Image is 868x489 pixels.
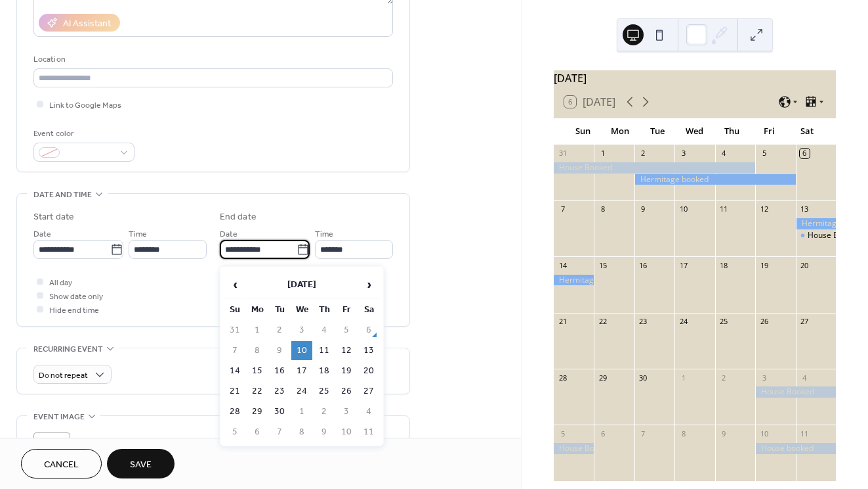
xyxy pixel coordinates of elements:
td: 30 [269,402,290,421]
span: Date and time [33,188,92,202]
td: 3 [291,321,312,340]
td: 8 [291,423,312,442]
td: 9 [269,341,290,360]
span: Link to Google Maps [49,99,121,112]
td: 7 [269,423,290,442]
div: 9 [719,429,729,438]
td: 24 [291,382,312,401]
div: Hermitage booked [796,218,836,229]
th: Su [224,300,245,319]
div: House Booked [554,162,755,174]
td: 26 [336,382,357,401]
div: 10 [678,204,688,214]
span: Show date only [49,290,103,304]
td: 9 [314,423,335,442]
td: 4 [314,321,335,340]
td: 6 [247,423,268,442]
td: 10 [336,423,357,442]
div: 28 [558,373,568,383]
span: Do not repeat [39,368,88,383]
div: 3 [678,149,688,158]
div: House Booked [808,230,861,241]
div: House Booked [755,386,836,398]
div: 17 [678,260,688,270]
div: 12 [759,204,769,214]
div: Hermitage booked [634,174,796,185]
div: 27 [800,317,810,327]
span: Date [33,227,51,241]
td: 27 [358,382,379,401]
td: 16 [269,361,290,381]
div: Hermitage booked [554,275,594,286]
div: 8 [598,204,608,214]
div: 6 [800,149,810,158]
div: 30 [638,373,648,383]
td: 5 [336,321,357,340]
div: 25 [719,317,729,327]
td: 18 [314,361,335,381]
td: 29 [247,402,268,421]
div: Tue [639,118,676,145]
span: All day [49,276,72,290]
th: Sa [358,300,379,319]
th: Fr [336,300,357,319]
div: 21 [558,317,568,327]
div: 15 [598,260,608,270]
td: 2 [269,321,290,340]
span: Recurring event [33,342,103,356]
div: 8 [678,429,688,438]
span: › [359,271,379,298]
div: House booked [755,443,836,454]
span: ‹ [225,271,245,298]
td: 14 [224,361,245,381]
td: 2 [314,402,335,421]
div: 20 [800,260,810,270]
td: 12 [336,341,357,360]
div: [DATE] [554,70,836,86]
td: 11 [358,423,379,442]
div: Start date [33,210,74,224]
button: Cancel [21,449,102,478]
td: 19 [336,361,357,381]
div: 1 [678,373,688,383]
div: 16 [638,260,648,270]
div: 11 [800,429,810,438]
span: Cancel [44,458,79,472]
td: 5 [224,423,245,442]
div: 26 [759,317,769,327]
div: 9 [638,204,648,214]
div: 7 [558,204,568,214]
div: Wed [676,118,713,145]
div: Fri [751,118,788,145]
td: 8 [247,341,268,360]
span: Hide end time [49,304,99,317]
div: Mon [602,118,639,145]
div: House Booked [554,443,594,454]
div: 1 [598,149,608,158]
div: Sat [788,118,825,145]
th: Tu [269,300,290,319]
td: 4 [358,402,379,421]
div: 14 [558,260,568,270]
div: ; [33,432,70,469]
div: 13 [800,204,810,214]
span: Save [130,458,152,472]
td: 1 [291,402,312,421]
div: 18 [719,260,729,270]
div: 10 [759,429,769,438]
div: 19 [759,260,769,270]
div: 5 [558,429,568,438]
td: 20 [358,361,379,381]
div: 24 [678,317,688,327]
div: 31 [558,149,568,158]
div: 4 [800,373,810,383]
div: 2 [719,373,729,383]
td: 1 [247,321,268,340]
div: 22 [598,317,608,327]
td: 22 [247,382,268,401]
div: Sun [564,118,602,145]
td: 21 [224,382,245,401]
div: 29 [598,373,608,383]
th: [DATE] [247,271,357,299]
